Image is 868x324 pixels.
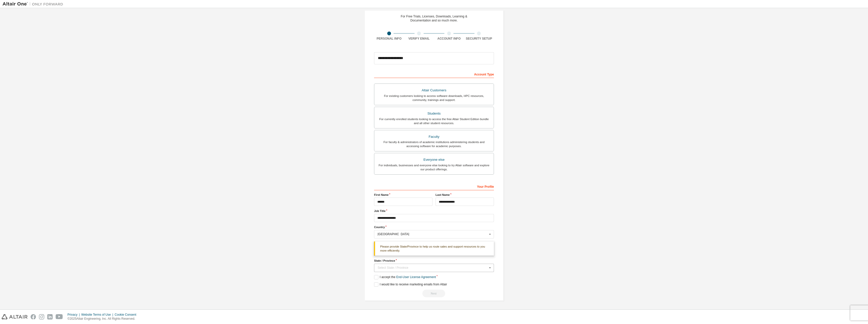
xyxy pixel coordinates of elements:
div: Read and acccept EULA to continue [374,290,494,297]
div: Faculty [377,133,491,140]
div: Everyone else [377,156,491,163]
img: instagram.svg [39,314,44,319]
img: altair_logo.svg [2,314,28,319]
div: For faculty & administrators of academic institutions administering students and accessing softwa... [377,140,491,148]
div: Security Setup [464,37,494,41]
img: linkedin.svg [47,314,53,319]
div: Students [377,110,491,117]
div: Your Profile [374,182,494,190]
label: Country [374,225,494,229]
img: youtube.svg [56,314,63,319]
div: Verify Email [404,37,434,41]
div: Cookie Consent [115,313,139,317]
div: Select State / Province [378,266,488,269]
div: Create an Altair One Account [395,5,473,11]
div: Privacy [68,313,81,317]
div: For currently enrolled students looking to access the free Altair Student Edition bundle and all ... [377,117,491,125]
div: Personal Info [374,37,404,41]
label: Last Name [436,193,494,197]
label: First Name [374,193,432,197]
label: I would like to receive marketing emails from Altair [374,282,447,287]
div: For existing customers looking to access software downloads, HPC resources, community, trainings ... [377,94,491,102]
div: [GEOGRAPHIC_DATA] [378,233,488,236]
a: End-User License Agreement [396,275,436,279]
div: Account Info [434,37,464,41]
div: Please provide State/Province to help us route sales and support resources to you more efficiently. [374,241,494,256]
div: Website Terms of Use [81,313,115,317]
div: Account Type [374,70,494,78]
div: Altair Customers [377,87,491,94]
label: I accept the [374,275,436,279]
label: Job Title [374,209,494,213]
img: Altair One [3,2,66,7]
img: facebook.svg [31,314,36,319]
div: For Free Trials, Licenses, Downloads, Learning & Documentation and so much more. [401,14,467,22]
div: For individuals, businesses and everyone else looking to try Altair software and explore our prod... [377,163,491,171]
label: State / Province [374,259,494,263]
p: © 2025 Altair Engineering, Inc. All Rights Reserved. [68,317,139,321]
